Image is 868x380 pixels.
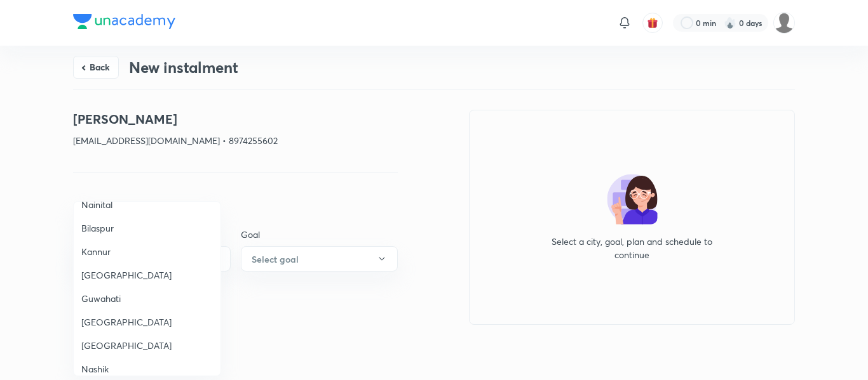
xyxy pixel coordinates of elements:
span: Nashik [81,362,213,376]
span: Kannur [81,245,213,258]
span: [GEOGRAPHIC_DATA] [81,315,213,329]
span: [GEOGRAPHIC_DATA] [81,339,213,352]
span: Nainital [81,198,213,211]
span: Bilaspur [81,221,213,235]
span: [GEOGRAPHIC_DATA] [81,268,213,282]
span: Guwahati [81,292,213,305]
